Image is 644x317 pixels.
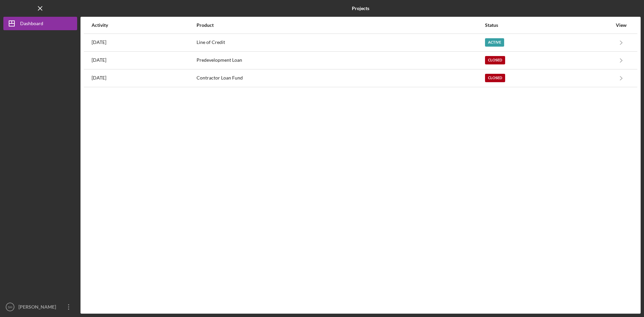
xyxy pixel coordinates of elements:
[92,57,106,63] time: 2023-09-01 16:56
[17,300,60,315] div: [PERSON_NAME]
[92,40,106,45] time: 2025-08-21 22:46
[8,305,12,309] text: SH
[485,56,505,64] div: Closed
[352,6,369,11] b: Projects
[20,17,43,32] div: Dashboard
[613,22,630,28] div: View
[3,300,77,314] button: SH[PERSON_NAME]
[197,22,484,28] div: Product
[197,70,484,87] div: Contractor Loan Fund
[485,22,612,28] div: Status
[197,52,484,69] div: Predevelopment Loan
[3,17,77,30] button: Dashboard
[92,22,196,28] div: Activity
[485,38,504,47] div: Active
[92,75,106,81] time: 2023-08-16 22:04
[197,34,484,51] div: Line of Credit
[485,74,505,82] div: Closed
